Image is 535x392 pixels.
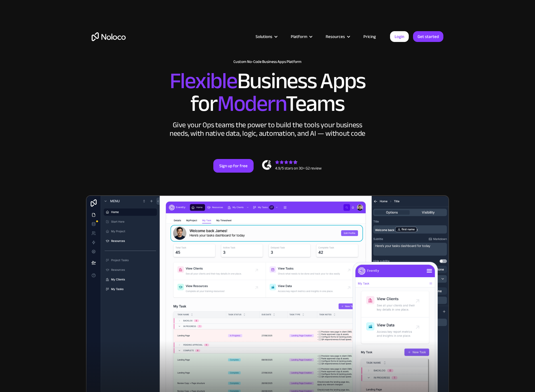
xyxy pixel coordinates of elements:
[319,33,356,40] div: Resources
[413,31,443,42] a: Get started
[170,60,237,102] span: Flexible
[168,121,367,138] div: Give your Ops teams the power to build the tools your business needs, with native data, logic, au...
[248,33,284,40] div: Solutions
[92,70,443,115] h2: Business Apps for Teams
[284,33,319,40] div: Platform
[92,32,126,41] a: home
[217,82,286,125] span: Modern
[390,31,409,42] a: Login
[356,33,383,40] a: Pricing
[291,33,307,40] div: Platform
[213,159,254,173] a: Sign up for free
[256,33,272,40] div: Solutions
[326,33,345,40] div: Resources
